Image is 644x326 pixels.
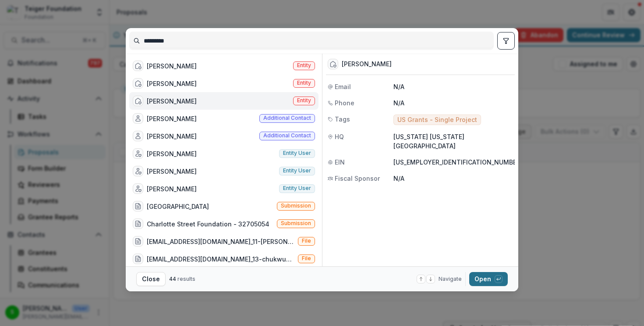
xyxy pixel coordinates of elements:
[147,79,197,88] div: [PERSON_NAME]
[302,238,311,244] span: File
[469,272,508,286] button: Open
[393,98,513,107] p: N/A
[283,185,311,191] span: Entity user
[147,219,269,229] div: Charlotte Street Foundation - 32705054
[335,132,344,141] span: HQ
[335,115,350,124] span: Tags
[297,97,311,104] span: Entity
[335,158,345,167] span: EIN
[335,82,351,91] span: Email
[393,174,513,183] p: N/A
[147,254,294,264] div: [EMAIL_ADDRESS][DOMAIN_NAME]_13-chukwumaa-signal-drop-2019.jpg
[281,203,311,209] span: Submission
[147,237,294,246] div: [EMAIL_ADDRESS][DOMAIN_NAME]_11-[PERSON_NAME]-post-industrial-digital-dysmorphia-2022-curatorial-...
[263,115,311,121] span: Additional contact
[297,62,311,68] span: Entity
[169,276,176,282] span: 44
[147,202,209,211] div: [GEOGRAPHIC_DATA]
[147,184,197,193] div: [PERSON_NAME]
[177,276,195,282] span: results
[147,167,197,176] div: [PERSON_NAME]
[136,272,166,286] button: Close
[302,255,311,262] span: File
[335,174,380,183] span: Fiscal Sponsor
[393,132,513,150] p: [US_STATE] [US_STATE] [GEOGRAPHIC_DATA]
[281,220,311,226] span: Submission
[297,80,311,86] span: Entity
[393,158,523,167] p: [US_EMPLOYER_IDENTIFICATION_NUMBER]
[147,61,197,71] div: [PERSON_NAME]
[263,133,311,139] span: Additional contact
[147,114,197,123] div: [PERSON_NAME]
[283,150,311,156] span: Entity user
[397,116,477,124] span: US Grants - Single Project
[342,61,392,68] div: [PERSON_NAME]
[147,149,197,158] div: [PERSON_NAME]
[497,32,515,50] button: toggle filters
[393,82,513,91] p: N/A
[147,132,197,141] div: [PERSON_NAME]
[147,97,197,106] div: [PERSON_NAME]
[283,168,311,174] span: Entity user
[439,275,462,283] span: Navigate
[335,98,354,107] span: Phone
